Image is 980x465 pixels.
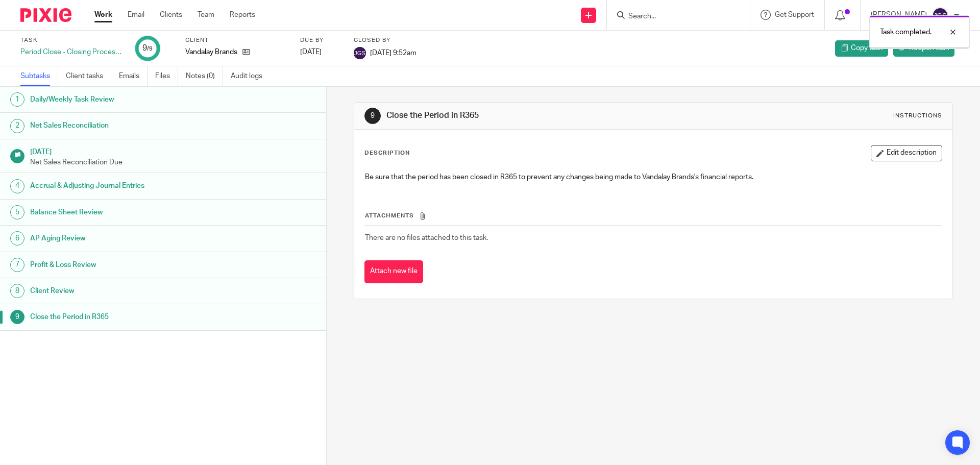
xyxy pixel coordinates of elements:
[30,283,221,299] h1: Client Review
[185,47,237,57] p: Vandalay Brands
[30,257,221,273] h1: Profit & Loss Review
[10,179,24,193] div: 4
[364,260,423,283] button: Attach new file
[30,118,221,133] h1: Net Sales Reconciliation
[231,66,270,86] a: Audit logs
[30,144,316,157] h1: [DATE]
[198,10,214,20] a: Team
[119,66,148,86] a: Emails
[30,92,221,107] h1: Daily/Weekly Task Review
[10,231,24,246] div: 6
[94,10,112,20] a: Work
[128,10,144,20] a: Email
[10,284,24,298] div: 8
[155,66,178,86] a: Files
[370,49,416,56] span: [DATE] 9:52am
[30,178,221,193] h1: Accrual & Adjusting Journal Entries
[147,46,153,52] small: /9
[185,36,287,44] label: Client
[300,47,341,57] div: [DATE]
[365,234,488,241] span: There are no files attached to this task.
[20,66,58,86] a: Subtasks
[230,10,255,20] a: Reports
[20,8,71,22] img: Pixie
[893,112,942,120] div: Instructions
[30,205,221,220] h1: Balance Sheet Review
[364,108,381,124] div: 9
[66,66,111,86] a: Client tasks
[20,47,122,57] div: Period Close - Closing Processes ([GEOGRAPHIC_DATA])
[354,47,366,59] img: svg%3E
[365,213,414,218] span: Attachments
[871,145,942,161] button: Edit description
[10,310,24,324] div: 9
[300,36,341,44] label: Due by
[365,172,941,182] p: Be sure that the period has been closed in R365 to prevent any changes being made to Vandalay Bra...
[30,157,316,167] p: Net Sales Reconciliation Due
[354,36,416,44] label: Closed by
[20,36,122,44] label: Task
[932,7,948,23] img: svg%3E
[142,42,153,54] div: 9
[160,10,182,20] a: Clients
[386,110,675,121] h1: Close the Period in R365
[10,119,24,133] div: 2
[10,92,24,107] div: 1
[880,27,932,37] p: Task completed.
[186,66,223,86] a: Notes (0)
[10,205,24,219] div: 5
[364,149,410,157] p: Description
[30,231,221,246] h1: AP Aging Review
[10,258,24,272] div: 7
[30,309,221,325] h1: Close the Period in R365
